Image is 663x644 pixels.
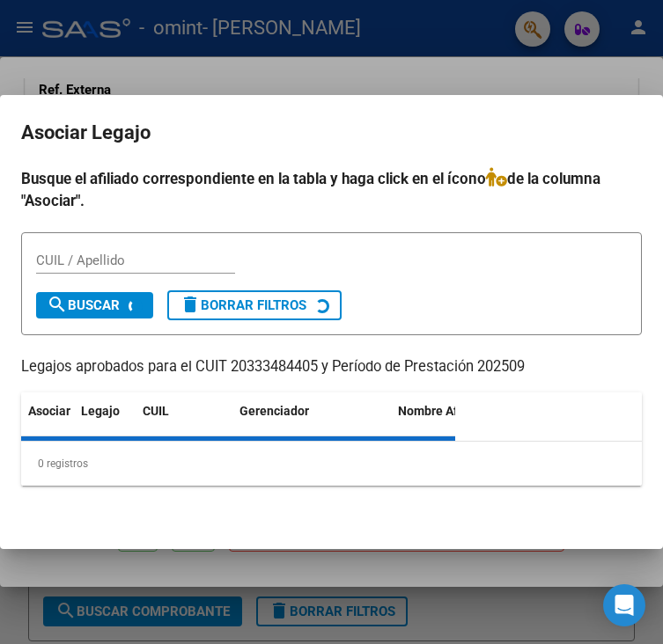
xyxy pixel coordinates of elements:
[239,404,309,418] span: Gerenciador
[81,404,120,418] span: Legajo
[21,356,642,378] p: Legajos aprobados para el CUIT 20333484405 y Período de Prestación 202509
[28,404,70,418] span: Asociar
[74,392,136,450] datatable-header-cell: Legajo
[36,292,153,318] button: Buscar
[47,297,120,313] span: Buscar
[47,294,68,315] mat-icon: search
[603,584,645,626] div: Open Intercom Messenger
[391,392,523,450] datatable-header-cell: Nombre Afiliado
[167,290,342,320] button: Borrar Filtros
[21,392,74,450] datatable-header-cell: Asociar
[21,167,642,213] h4: Busque el afiliado correspondiente en la tabla y haga click en el ícono de la columna "Asociar".
[21,116,642,150] h2: Asociar Legajo
[180,297,306,313] span: Borrar Filtros
[21,442,642,486] div: 0 registros
[398,404,490,418] span: Nombre Afiliado
[136,392,232,450] datatable-header-cell: CUIL
[232,392,391,450] datatable-header-cell: Gerenciador
[180,294,201,315] mat-icon: delete
[143,404,169,418] span: CUIL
